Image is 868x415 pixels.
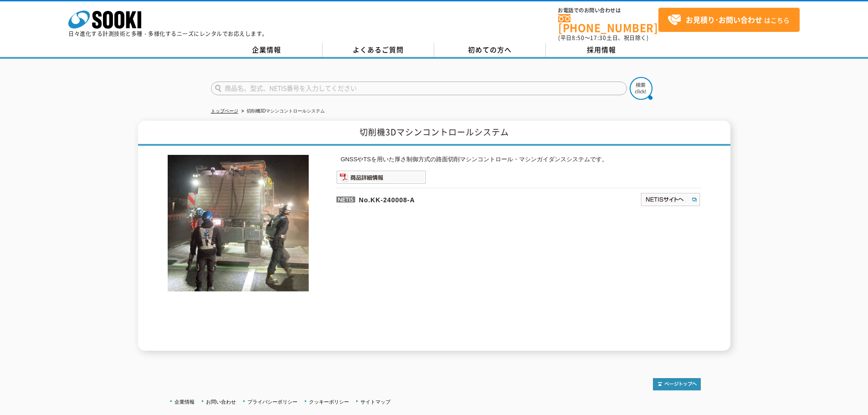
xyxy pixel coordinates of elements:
img: 商品詳細情報システム [336,170,426,184]
img: btn_search.png [630,77,652,100]
a: プライバシーポリシー [247,399,298,405]
p: 日々進化する計測技術と多種・多様化するニーズにレンタルでお応えします。 [68,31,268,36]
a: クッキーポリシー [309,399,349,405]
h1: 切削機3Dマシンコントロールシステム [138,121,730,146]
img: NETISサイトへ [640,192,701,207]
a: お問い合わせ [206,399,236,405]
a: サイトマップ [360,399,390,405]
img: 切削機3Dマシンコントロールシステム [168,155,309,292]
a: 採用情報 [546,43,657,57]
p: No.KK-240008-A [336,188,552,210]
a: 企業情報 [175,399,195,405]
a: よくあるご質問 [323,43,434,57]
strong: お見積り･お問い合わせ [686,14,762,25]
img: トップページへ [653,378,701,390]
a: 商品詳細情報システム [336,175,426,182]
span: 8:50 [572,34,585,42]
p: GNSSやTSを用いた厚さ制御方式の路面切削マシンコントロール・マシンガイダンスシステムです。 [341,155,701,164]
span: お電話でのお問い合わせは [558,8,658,13]
a: 企業情報 [211,43,323,57]
a: [PHONE_NUMBER] [558,14,658,33]
span: 初めての方へ [468,45,512,55]
a: トップページ [211,108,238,113]
span: 17:30 [590,34,606,42]
a: お見積り･お問い合わせはこちら [658,8,800,32]
li: 切削機3Dマシンコントロールシステム [240,107,325,116]
input: 商品名、型式、NETIS番号を入力してください [211,82,627,95]
span: (平日 ～ 土日、祝日除く) [558,34,648,42]
span: はこちら [668,13,790,27]
a: 初めての方へ [434,43,546,57]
